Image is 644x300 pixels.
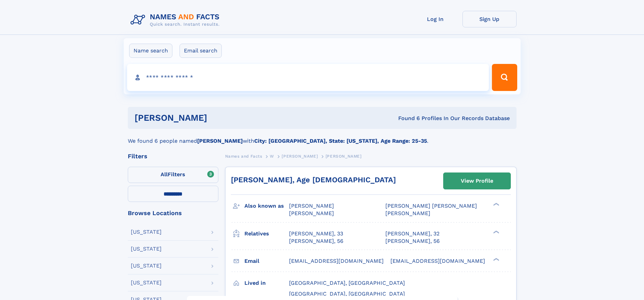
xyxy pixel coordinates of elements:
[270,154,274,159] span: W
[289,258,384,264] span: [EMAIL_ADDRESS][DOMAIN_NAME]
[282,152,318,160] a: [PERSON_NAME]
[303,115,510,122] div: Found 6 Profiles In Our Records Database
[127,64,489,91] input: search input
[128,11,225,29] img: Logo Names and Facts
[135,114,303,122] h1: [PERSON_NAME]
[231,176,396,184] a: [PERSON_NAME], Age [DEMOGRAPHIC_DATA]
[282,154,318,159] span: [PERSON_NAME]
[444,173,510,189] a: View Profile
[270,152,274,160] a: W
[161,171,168,178] span: All
[289,237,343,245] a: [PERSON_NAME], 56
[326,154,362,159] span: [PERSON_NAME]
[180,44,222,58] label: Email search
[131,280,162,285] div: [US_STATE]
[492,202,500,207] div: ❯
[385,230,439,237] a: [PERSON_NAME], 32
[385,203,477,209] span: [PERSON_NAME] [PERSON_NAME]
[225,152,262,160] a: Names and Facts
[244,228,289,239] h3: Relatives
[289,230,343,237] a: [PERSON_NAME], 33
[128,153,218,159] div: Filters
[492,257,500,261] div: ❯
[128,167,218,183] label: Filters
[492,64,517,91] button: Search Button
[244,255,289,267] h3: Email
[244,200,289,212] h3: Also known as
[128,129,517,145] div: We found 6 people named with .
[385,210,430,216] span: [PERSON_NAME]
[129,44,172,58] label: Name search
[131,263,162,269] div: [US_STATE]
[128,210,218,216] div: Browse Locations
[131,246,162,252] div: [US_STATE]
[390,258,485,264] span: [EMAIL_ADDRESS][DOMAIN_NAME]
[254,138,427,144] b: City: [GEOGRAPHIC_DATA], State: [US_STATE], Age Range: 25-35
[289,203,334,209] span: [PERSON_NAME]
[385,237,440,245] a: [PERSON_NAME], 56
[462,11,517,27] a: Sign Up
[408,11,462,27] a: Log In
[244,277,289,289] h3: Lived in
[289,280,405,286] span: [GEOGRAPHIC_DATA], [GEOGRAPHIC_DATA]
[461,173,493,189] div: View Profile
[131,229,162,235] div: [US_STATE]
[289,291,405,297] span: [GEOGRAPHIC_DATA], [GEOGRAPHIC_DATA]
[197,138,243,144] b: [PERSON_NAME]
[492,230,500,234] div: ❯
[289,210,334,216] span: [PERSON_NAME]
